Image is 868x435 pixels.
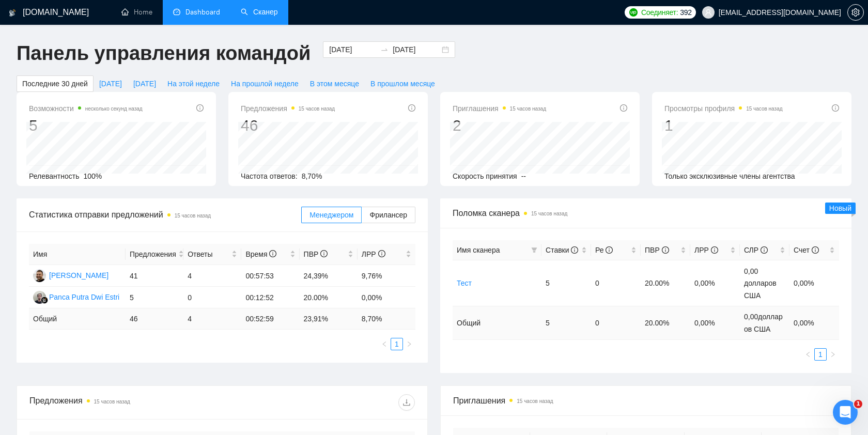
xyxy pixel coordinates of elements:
font: ЛРР [362,250,376,258]
font: 0 [595,279,599,288]
font: 41 [130,272,138,280]
font: 0,00 [794,319,808,328]
a: МК[PERSON_NAME] [33,271,109,279]
font: 1 [856,400,860,407]
font: 8,70% [302,172,322,180]
font: 46 [130,315,138,323]
font: Последние 30 дней [22,80,88,88]
font: Статистика отправки предложений [29,210,163,219]
font: Общий [33,315,57,323]
font: На этой неделе [167,80,220,88]
span: инфо-круг [812,246,819,254]
font: Менеджером [309,211,353,219]
span: верно [830,351,836,358]
font: [PERSON_NAME] [49,271,109,279]
button: левый [802,348,814,361]
span: инфо-круг [662,246,669,254]
font: 2 [453,117,461,134]
button: [DATE] [128,75,162,92]
font: Скорость принятия [453,172,517,180]
span: к [380,45,389,54]
font: 15 часов назад [510,106,546,112]
button: [DATE] [94,75,128,92]
font: Ставки [546,246,569,254]
li: Предыдущая страница [802,348,814,361]
span: левый [805,351,811,358]
font: Поломка сканера [453,209,520,218]
a: ППPanca Putra Dwi Estri [33,292,119,301]
font: несколько секунд назад [85,106,143,112]
font: Частота ответов: [241,172,298,180]
td: 20.00% [641,260,690,306]
font: 1 [395,340,399,348]
font: 0,00% [794,279,814,288]
a: Тест [457,279,472,287]
font: % [663,319,669,328]
font: 15 часов назад [175,213,211,219]
font: 4 [188,272,192,280]
font: 0 [188,293,192,302]
font: 0,00 долларов США [744,267,777,300]
button: скачать [398,394,415,411]
font: 1 [664,117,673,134]
font: 100% [83,172,102,180]
font: 15 часов назад [94,399,130,405]
font: [DATE] [99,80,122,88]
input: Дата окончания [393,44,440,55]
font: Приглашения [453,104,499,113]
font: Имя [33,251,47,259]
span: инфо-круг [408,104,415,112]
button: параметр [847,4,864,21]
a: поискСканер [241,8,278,17]
font: 5 [130,293,134,302]
font: % [376,315,382,323]
span: скачать [399,398,414,407]
font: 392 [680,8,691,17]
font: На прошлой неделе [231,80,299,88]
font: 5 [29,117,38,134]
span: инфо-круг [761,246,768,254]
td: 20.00% [300,287,358,308]
font: 8,70 [362,315,376,323]
font: 0 [595,319,599,328]
font: [DATE] [133,80,156,88]
span: право обмена [380,45,389,54]
button: В этом месяце [304,75,365,92]
font: Приглашения [453,396,505,405]
span: инфо-круг [606,246,613,254]
font: % [808,319,814,328]
font: Только эксклюзивные члены агентства [664,172,795,180]
font: -- [521,172,526,180]
li: Следующая страница [827,348,839,361]
font: В прошлом месяце [370,80,435,88]
font: [EMAIL_ADDRESS][DOMAIN_NAME] [719,9,841,17]
font: 1 [818,350,823,359]
font: долларов США [744,313,783,334]
th: Ответы [183,244,241,265]
font: 20.00% [645,279,669,288]
span: инфо-круг [711,246,718,254]
span: инфо-круг [571,246,578,254]
font: Ре [595,246,604,254]
th: Имя [29,244,126,265]
font: ПВР [645,246,660,254]
font: [DOMAIN_NAME] [23,8,89,17]
span: параметр [848,8,863,17]
font: В этом месяце [310,80,359,88]
img: МК [33,269,46,282]
button: верно [827,348,839,361]
li: Предыдущая страница [378,338,391,350]
font: 15 часов назад [299,106,335,112]
td: 24,39% [300,265,358,287]
font: % [322,315,328,323]
font: 15 часов назад [517,398,553,404]
font: Релевантность [29,172,79,180]
span: инфо-круг [620,104,627,112]
button: левый [378,338,391,350]
font: 9,76% [362,272,382,280]
span: левый [381,341,388,347]
img: ПП [33,291,46,304]
button: верно [403,338,415,350]
span: dashboard [173,8,180,15]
